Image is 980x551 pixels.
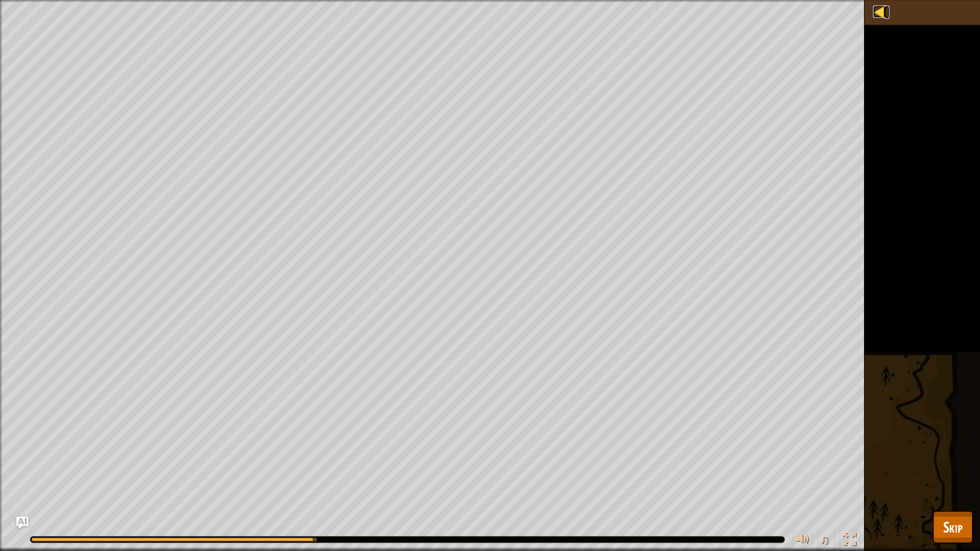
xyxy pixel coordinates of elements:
button: Adjust volume [793,531,813,551]
span: ♫ [820,532,830,547]
button: Ask AI [16,517,28,529]
button: Toggle fullscreen [840,531,860,551]
button: ♫ [818,531,835,551]
span: Skip [943,517,963,537]
button: Skip [933,511,973,543]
